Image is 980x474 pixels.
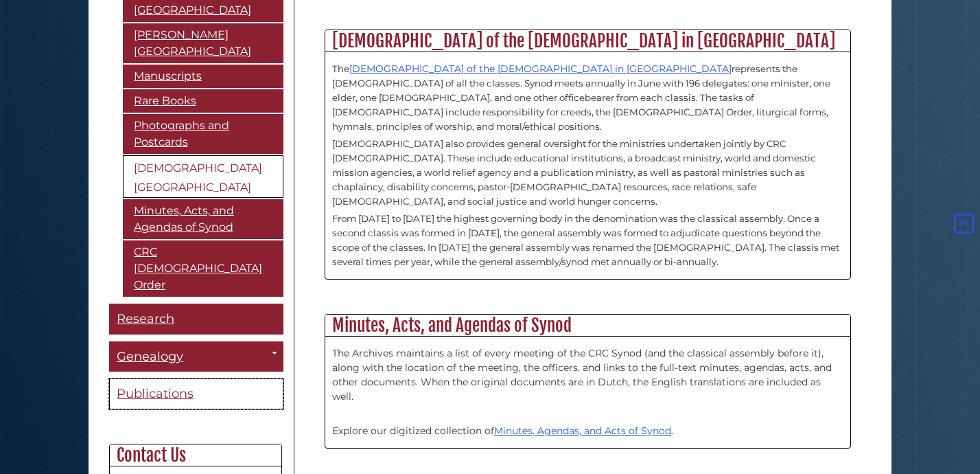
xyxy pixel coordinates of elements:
a: Photographs and Postcards [123,114,283,154]
h2: Minutes, Acts, and Agendas of Synod [325,315,850,337]
span: Publications [117,386,194,401]
a: [DEMOGRAPHIC_DATA][GEOGRAPHIC_DATA] [123,155,283,198]
a: Rare Books [123,89,283,113]
span: Research [117,311,174,326]
a: CRC [DEMOGRAPHIC_DATA] Order [123,240,283,297]
a: [PERSON_NAME][GEOGRAPHIC_DATA] [123,23,283,63]
a: Genealogy [109,341,283,372]
a: Minutes, Acts, and Agendas of Synod [123,199,283,239]
a: Minutes, Agendas, and Acts of Synod [494,425,671,437]
p: Explore our digitized collection of . [332,424,843,438]
a: Manuscripts [123,65,283,88]
h2: [DEMOGRAPHIC_DATA] of the [DEMOGRAPHIC_DATA] in [GEOGRAPHIC_DATA] [325,30,850,52]
p: The Archives maintains a list of every meeting of the CRC Synod (and the classical assembly befor... [332,346,843,404]
span: The [332,63,349,74]
span: From [DATE] to [DATE] the highest governing body in the denomination was the classical assembly. ... [332,213,839,267]
h2: Contact Us [110,444,281,466]
a: Publications [109,379,283,409]
span: [DEMOGRAPHIC_DATA] also provides general oversight for the ministries undertaken jointly by CRC [... [332,138,816,207]
span: represents the [DEMOGRAPHIC_DATA] of all the classes. Synod meets annually in June with 196 deleg... [332,63,830,132]
a: [DEMOGRAPHIC_DATA] of the [DEMOGRAPHIC_DATA] in [GEOGRAPHIC_DATA] [349,63,732,75]
span: Genealogy [117,349,183,364]
a: Research [109,304,283,335]
a: Back to Top [951,217,977,229]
